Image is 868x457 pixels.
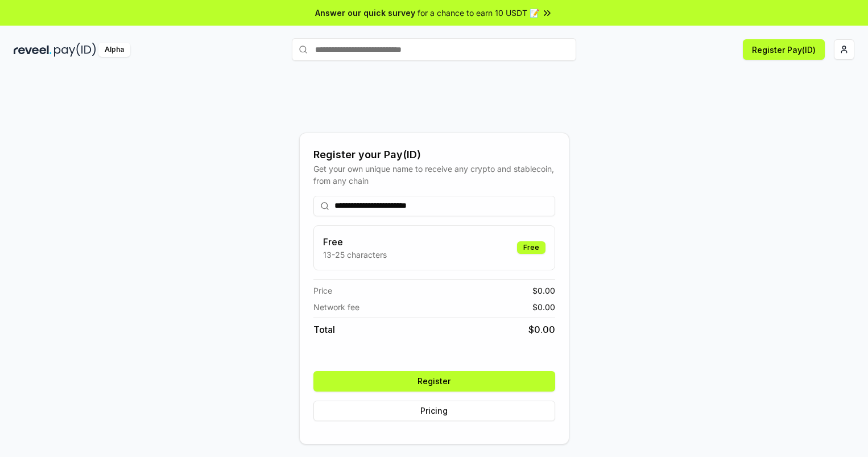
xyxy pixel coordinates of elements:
[313,147,555,163] div: Register your Pay(ID)
[418,7,539,19] span: for a chance to earn 10 USDT 📝
[313,371,555,392] button: Register
[98,43,130,57] div: Alpha
[313,401,555,421] button: Pricing
[313,301,359,313] span: Network fee
[532,285,555,297] span: $ 0.00
[315,7,415,19] span: Answer our quick survey
[323,235,387,249] h3: Free
[517,241,545,254] div: Free
[313,323,335,336] span: Total
[323,249,387,261] p: 13-25 characters
[528,323,555,336] span: $ 0.00
[313,285,332,297] span: Price
[743,39,825,60] button: Register Pay(ID)
[313,163,555,187] div: Get your own unique name to receive any crypto and stablecoin, from any chain
[54,43,96,57] img: pay_id
[14,43,52,57] img: reveel_dark
[532,301,555,313] span: $ 0.00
